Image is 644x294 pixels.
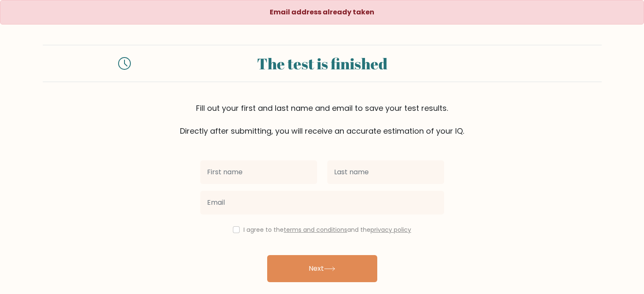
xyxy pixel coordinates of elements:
[370,225,411,234] a: privacy policy
[327,160,444,184] input: Last name
[243,225,411,234] label: I agree to the and the
[284,225,347,234] a: terms and conditions
[200,160,317,184] input: First name
[267,255,377,282] button: Next
[43,102,602,137] div: Fill out your first and last name and email to save your test results. Directly after submitting,...
[270,7,374,17] strong: Email address already taken
[200,191,444,214] input: Email
[141,52,503,75] div: The test is finished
